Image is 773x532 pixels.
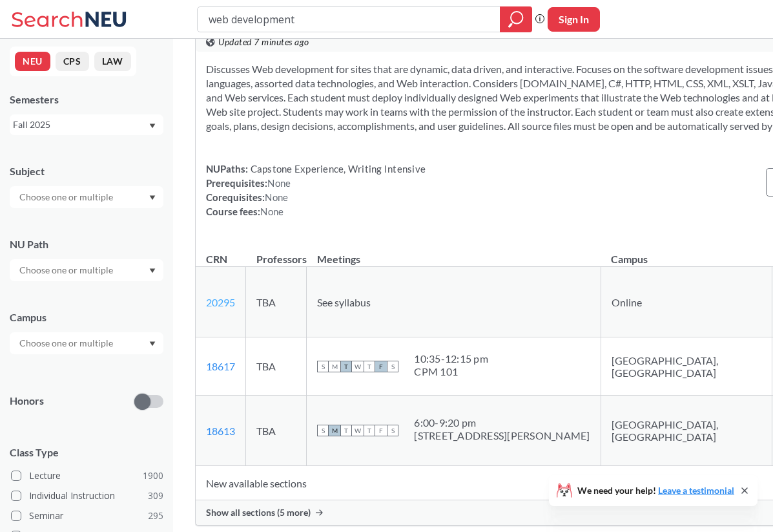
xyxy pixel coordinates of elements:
[414,429,590,442] div: [STREET_ADDRESS][PERSON_NAME]
[149,268,156,273] svg: Dropdown arrow
[658,485,734,496] a: Leave a testimonial
[414,352,488,365] div: 10:35 - 12:15 pm
[375,425,387,436] span: F
[148,489,163,503] span: 309
[10,186,163,208] div: Dropdown arrow
[10,164,163,178] div: Subject
[11,467,163,484] label: Lecture
[13,335,121,351] input: Choose one or multiple
[307,239,601,267] th: Meetings
[13,262,121,278] input: Choose one or multiple
[11,487,163,504] label: Individual Instruction
[246,337,307,396] td: TBA
[10,332,163,354] div: Dropdown arrow
[148,509,163,523] span: 295
[149,341,156,346] svg: Dropdown arrow
[340,425,352,436] span: T
[248,163,426,175] span: Capstone Experience, Writing Intensive
[10,92,163,107] div: Semesters
[143,469,163,483] span: 1900
[206,507,311,518] span: Show all sections (5 more)
[267,177,291,189] span: None
[149,195,156,200] svg: Dropdown arrow
[10,237,163,251] div: NU Path
[149,123,156,129] svg: Dropdown arrow
[10,445,163,460] span: Class Type
[246,239,307,267] th: Professors
[387,425,398,436] span: S
[260,206,283,217] span: None
[206,360,235,372] a: 18617
[387,361,398,372] span: S
[508,10,524,28] svg: magnifying glass
[601,396,772,466] td: [GEOGRAPHIC_DATA], [GEOGRAPHIC_DATA]
[207,8,491,30] input: Class, professor, course number, "phrase"
[246,267,307,337] td: TBA
[601,267,772,337] td: Online
[317,296,371,308] span: See syllabus
[375,361,387,372] span: F
[601,337,772,396] td: [GEOGRAPHIC_DATA], [GEOGRAPHIC_DATA]
[340,361,352,372] span: T
[364,425,375,436] span: T
[329,425,340,436] span: M
[317,361,329,372] span: S
[56,52,89,71] button: CPS
[414,365,488,378] div: CPM 101
[94,52,131,71] button: LAW
[577,486,734,495] span: We need your help!
[500,6,532,32] div: magnifying glass
[13,118,148,132] div: Fall 2025
[601,239,772,267] th: Campus
[15,52,50,71] button: NEU
[352,361,364,372] span: W
[218,35,309,49] span: Updated 7 minutes ago
[317,425,329,436] span: S
[364,361,375,372] span: T
[206,296,235,308] a: 20295
[10,394,44,409] p: Honors
[414,416,590,429] div: 6:00 - 9:20 pm
[11,507,163,524] label: Seminar
[10,114,163,135] div: Fall 2025Dropdown arrow
[329,361,340,372] span: M
[10,259,163,281] div: Dropdown arrow
[13,189,121,205] input: Choose one or multiple
[352,425,364,436] span: W
[548,7,600,32] button: Sign In
[10,310,163,325] div: Campus
[206,162,426,218] div: NUPaths: Prerequisites: Corequisites: Course fees:
[265,191,288,203] span: None
[206,425,235,437] a: 18613
[206,252,227,266] div: CRN
[246,396,307,466] td: TBA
